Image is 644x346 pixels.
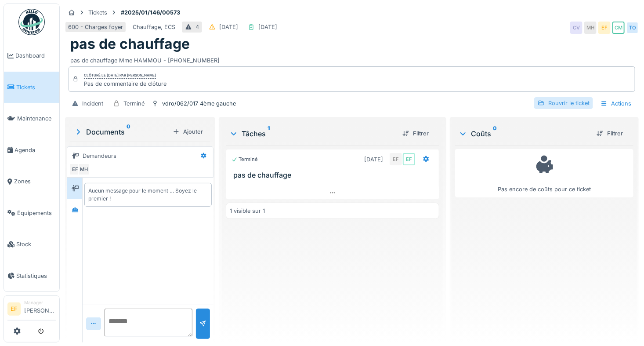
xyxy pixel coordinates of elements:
[70,36,190,52] h1: pas de chauffage
[84,80,166,88] div: Pas de commentaire de clôture
[584,22,597,34] div: MH
[403,153,415,165] div: EF
[24,299,56,318] li: [PERSON_NAME]
[88,187,208,203] div: Aucun message pour le moment … Soyez le premier !
[70,53,633,65] div: pas de chauffage Mme HAMMOU - [PHONE_NUMBER]
[399,127,432,139] div: Filtrer
[14,146,56,154] span: Agenda
[169,126,206,138] div: Ajouter
[83,152,116,160] div: Demandeurs
[18,9,45,35] img: Badge_color-CXgf-gQk.svg
[14,177,56,186] span: Zones
[593,127,626,139] div: Filtrer
[493,128,497,139] sup: 0
[7,299,56,321] a: EF Manager[PERSON_NAME]
[364,155,383,164] div: [DATE]
[232,156,258,163] div: Terminé
[17,209,56,217] span: Équipements
[570,22,582,34] div: CV
[597,97,635,110] div: Actions
[16,83,56,91] span: Tickets
[4,260,59,292] a: Statistiques
[162,99,236,108] div: vdro/062/017 4ème gauche
[17,114,56,123] span: Maintenance
[24,299,56,306] div: Manager
[4,197,59,229] a: Équipements
[626,22,639,34] div: TO
[68,23,123,31] div: 600 - Charges foyer
[4,135,59,166] a: Agenda
[233,171,435,179] h3: pas de chauffage
[4,40,59,72] a: Dashboard
[15,51,56,60] span: Dashboard
[4,72,59,103] a: Tickets
[88,8,107,17] div: Tickets
[459,128,590,139] div: Coûts
[7,302,21,316] li: EF
[195,23,199,31] div: 4
[16,272,56,280] span: Statistiques
[84,73,156,79] div: Clôturé le [DATE] par [PERSON_NAME]
[123,99,145,108] div: Terminé
[268,128,270,139] sup: 1
[127,127,130,137] sup: 0
[219,23,238,31] div: [DATE]
[16,240,56,248] span: Stock
[612,22,625,34] div: CM
[117,8,184,17] strong: #2025/01/146/00573
[4,229,59,260] a: Stock
[534,97,593,109] div: Rouvrir le ticket
[598,22,611,34] div: EF
[230,207,265,215] div: 1 visible sur 1
[461,153,628,194] div: Pas encore de coûts pour ce ticket
[258,23,277,31] div: [DATE]
[4,166,59,197] a: Zones
[390,153,402,165] div: EF
[133,23,175,31] div: Chauffage, ECS
[69,163,81,175] div: EF
[74,127,169,137] div: Documents
[82,99,103,108] div: Incident
[78,163,90,175] div: MH
[4,103,59,135] a: Maintenance
[229,128,395,139] div: Tâches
